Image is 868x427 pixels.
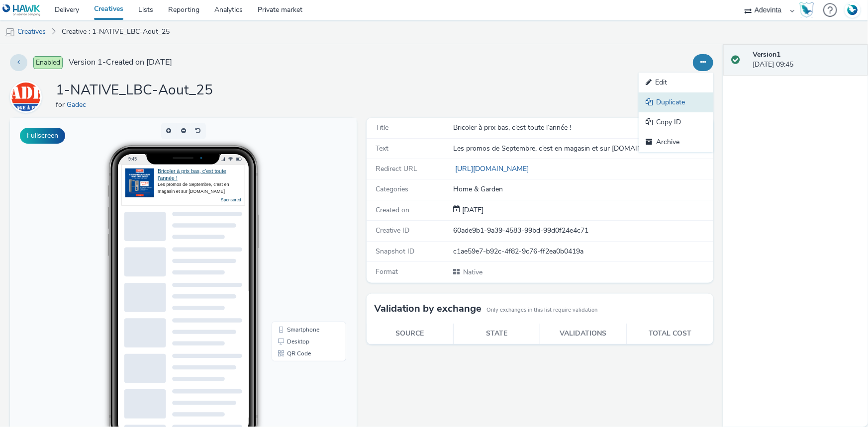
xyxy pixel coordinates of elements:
[33,56,63,69] span: Enabled
[376,144,388,153] span: Text
[460,205,483,215] span: [DATE]
[799,2,818,18] a: Hawk Academy
[639,92,713,112] a: Duplicate
[639,73,713,92] a: Edit
[367,324,453,344] th: Source
[57,20,175,44] a: Creative : 1-NATIVE_LBC-Aout_25
[20,128,65,144] button: Fullscreen
[460,205,483,215] div: Creation 25 August 2025, 09:45
[376,164,417,173] span: Redirect URL
[264,218,334,230] li: Desktop
[211,80,231,85] a: Sponsored
[627,324,713,344] th: Total cost
[453,184,712,194] div: Home & Garden
[277,233,301,239] span: QR Code
[453,247,712,256] div: c1ae59e7-b92c-4f82-9c76-ff2ea0b0419a
[277,221,299,227] span: Desktop
[540,324,627,344] th: Validations
[374,301,482,316] h3: Validation by exchange
[264,230,334,242] li: QR Code
[845,2,860,17] img: Account FR
[376,226,409,235] span: Creative ID
[264,206,334,218] li: Smartphone
[453,226,712,236] div: 60ade9b1-9a39-4583-99bd-99d0f24e4c71
[453,164,533,173] a: [URL][DOMAIN_NAME]
[10,92,46,101] a: Gadec
[148,64,231,77] div: Les promos de Septembre, c’est en magasin et sur [DOMAIN_NAME]
[69,57,172,68] span: Version 1 - Created on [DATE]
[376,184,408,194] span: Categories
[5,27,15,37] img: mobile
[67,100,90,109] a: Gadec
[639,112,713,132] a: Copy ID
[56,100,67,109] span: for
[2,4,41,16] img: undefined Logo
[753,50,780,59] strong: Version 1
[11,83,40,111] img: Gadec
[453,123,712,133] div: Bricoler à prix bas, c’est toute l’année !
[118,38,127,44] span: 9:45
[277,209,309,215] span: Smartphone
[376,123,388,132] span: Title
[753,50,860,70] div: [DATE] 09:45
[453,324,540,344] th: State
[376,205,409,215] span: Created on
[148,51,216,63] a: Bricoler à prix bas, c’est toute l’année !
[486,306,597,314] small: Only exchanges in this list require validation
[453,144,712,154] div: Les promos de Septembre, c’est en magasin et sur [DOMAIN_NAME]
[376,247,414,256] span: Snapshot ID
[799,2,814,18] img: Hawk Academy
[56,81,213,100] h1: 1-NATIVE_LBC-Aout_25
[639,132,713,152] a: Archive
[376,267,398,276] span: Format
[462,267,482,277] span: Native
